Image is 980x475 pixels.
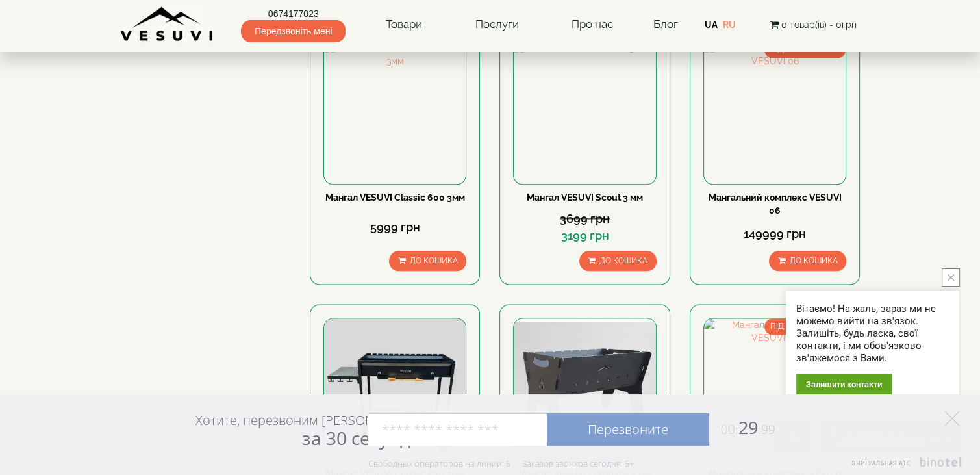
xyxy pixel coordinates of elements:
[195,412,418,448] div: Хотите, перезвоним [PERSON_NAME]
[781,19,856,30] span: 0 товар(ів) - 0грн
[709,192,842,216] a: Мангальний комплекс VESUVI 06
[513,227,656,244] div: 3199 грн
[796,303,949,365] div: Вітаємо! На жаль, зараз ми не можемо вийти на зв'язок. Залишіть, будь ласка, свої контакти, і ми ...
[796,374,892,395] div: Залишити контакти
[513,211,656,227] div: 3699 грн
[653,18,677,31] a: Блог
[527,192,643,203] a: Мангал VESUVI Scout 3 мм
[942,268,960,287] button: close button
[547,413,709,446] a: Перезвоните
[514,42,655,183] img: Мангал VESUVI Scout 3 мм
[559,10,626,40] a: Про нас
[721,421,738,438] span: 00:
[302,426,418,450] span: за 30 секунд?
[373,10,435,40] a: Товари
[241,20,346,42] span: Передзвоніть мені
[241,7,346,20] a: 0674177023
[704,318,846,460] img: Мангальний комплекс VESUVI 07
[709,415,775,439] span: 29
[844,457,964,475] a: Виртуальная АТС
[766,18,860,32] button: 0 товар(ів) - 0грн
[514,318,655,460] img: Мангал VESUVI Company 4 мм
[462,10,531,40] a: Послуги
[389,251,466,271] button: До кошика
[409,256,457,265] span: До кошика
[368,458,634,469] div: Свободных операторов на линии: 5 Заказов звонков сегодня: 5+
[769,251,846,271] button: До кошика
[789,256,837,265] span: До кошика
[579,251,657,271] button: До кошика
[704,42,846,183] img: Мангальний комплекс VESUVI 06
[764,318,846,335] span: ПІД ЗАМОВЛЕННЯ
[324,42,466,183] img: Мангал VESUVI Classic 600 3мм
[325,192,465,203] a: Мангал VESUVI Classic 600 3мм
[723,19,736,30] a: RU
[324,318,466,460] img: Мангал VESUVI Classic 800 3мм
[599,256,647,265] span: До кошика
[705,19,718,30] a: UA
[758,421,775,438] span: :99
[851,459,911,467] span: Виртуальная АТС
[323,219,466,236] div: 5999 грн
[120,6,214,42] img: Завод VESUVI
[703,225,846,242] div: 149999 грн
